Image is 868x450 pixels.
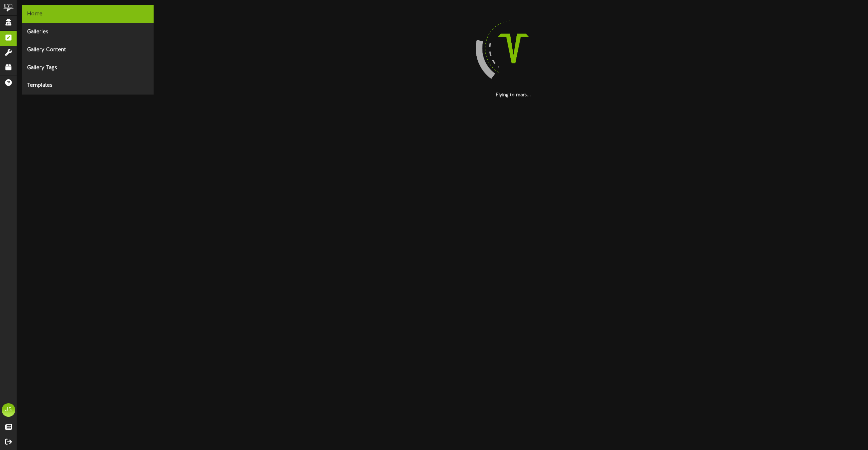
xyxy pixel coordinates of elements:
[22,77,154,95] div: Templates
[22,23,154,41] div: Galleries
[22,5,154,23] div: Home
[2,403,15,417] div: JS
[22,59,154,77] div: Gallery Tags
[470,5,557,92] img: loading-spinner-4.png
[496,93,531,98] strong: Flying to mars...
[22,41,154,59] div: Gallery Content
